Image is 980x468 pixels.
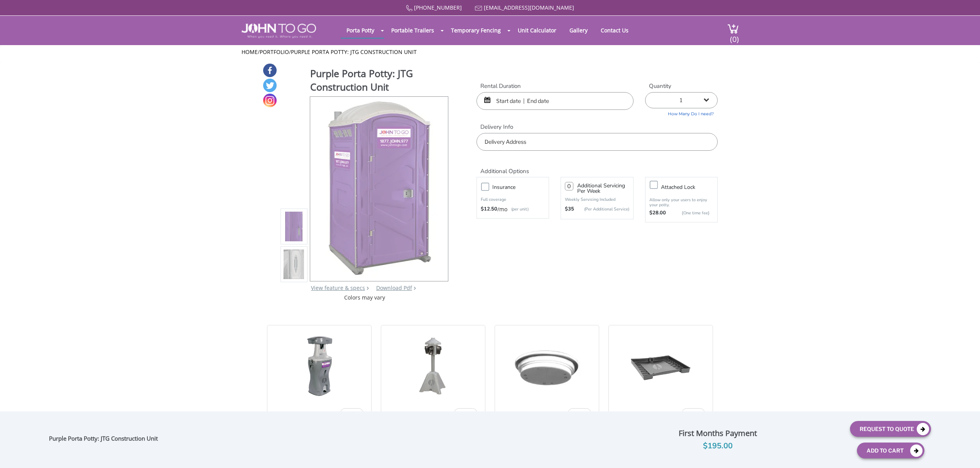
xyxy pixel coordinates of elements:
img: 17 [416,335,450,397]
img: JOHN to go [242,24,316,38]
h3: Additional Servicing Per Week [577,183,629,194]
a: How Many Do I need? [645,108,718,117]
p: Weekly Servicing Included [565,197,629,202]
p: Allow only your users to enjoy your potty. [649,197,713,207]
input: Delivery Address [476,133,718,151]
a: Twitter [263,79,277,92]
h1: Purple Porta Potty: JTG Construction Unit [310,67,449,96]
p: Full coverage [481,196,545,204]
a: Porta Potty [341,23,380,38]
img: chevron.png [414,286,416,290]
button: Add To Cart [857,443,924,458]
div: $195.00 [591,440,844,452]
span: - [343,408,345,417]
img: 17 [503,335,591,397]
div: Colors may vary [280,294,449,301]
a: Portable Trailers [385,23,440,38]
label: Delivery Info [476,123,718,131]
span: + [585,408,589,417]
input: 0 [565,182,573,190]
a: Download Pdf [376,284,412,291]
img: 17 [630,335,691,397]
p: {One time fee} [670,209,710,217]
img: right arrow icon [367,286,369,290]
strong: $28.00 [649,209,666,217]
div: /mo [481,205,545,213]
a: Contact Us [595,23,634,38]
span: + [357,408,361,417]
img: cart a [727,24,739,34]
p: (Per Additional Service) [574,206,629,212]
img: Product [284,135,304,316]
p: (per unit) [507,205,529,213]
strong: $12.50 [481,205,497,213]
img: Mail [475,6,482,11]
span: - [457,408,459,417]
a: [PHONE_NUMBER] [414,4,462,11]
h3: Insurance [492,182,553,192]
a: Purple Porta Potty: JTG Construction Unit [291,48,417,56]
h2: Additional Options [476,158,718,175]
span: - [684,408,687,417]
a: Facebook [263,64,277,77]
span: + [699,408,703,417]
a: Portfolio [260,48,289,56]
input: Start date | End date [476,92,634,110]
img: Product [284,172,304,354]
ul: / / [242,48,739,56]
img: Call [406,5,412,12]
a: Gallery [564,23,593,38]
img: 17 [299,335,340,397]
a: Home [242,48,258,56]
h3: Attached lock [661,182,721,192]
a: Instagram [263,94,277,107]
label: Rental Duration [476,82,634,90]
a: View feature & specs [311,284,365,291]
span: - [571,408,573,417]
button: Request To Quote [850,421,931,437]
strong: $35 [565,205,574,213]
div: Purple Porta Potty: JTG Construction Unit [49,435,162,445]
img: Product [321,96,438,278]
a: [EMAIL_ADDRESS][DOMAIN_NAME] [484,4,574,11]
a: Unit Calculator [512,23,562,38]
label: Quantity [645,82,718,90]
div: First Months Payment [591,427,844,440]
span: (0) [730,28,739,44]
a: Temporary Fencing [445,23,507,38]
span: + [471,408,475,417]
